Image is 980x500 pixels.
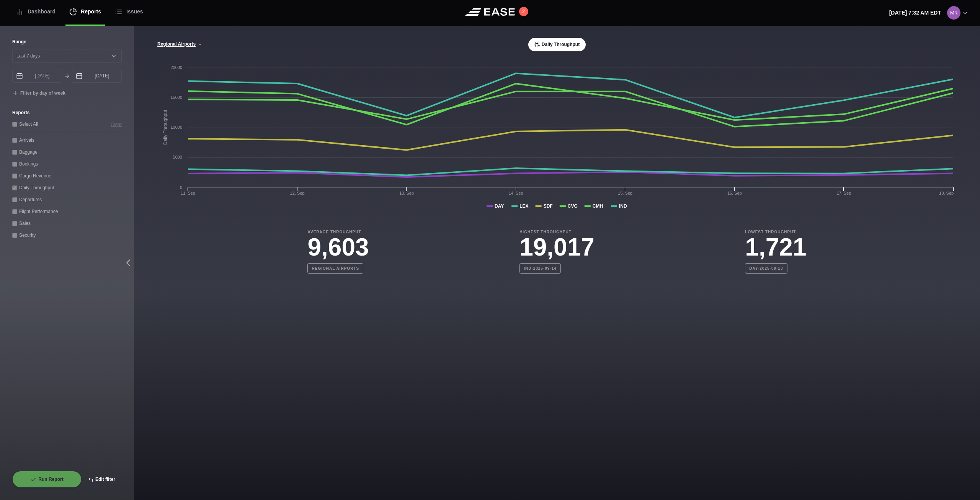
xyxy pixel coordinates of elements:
[519,229,595,235] b: Highest Throughput
[12,109,122,116] label: Reports
[307,235,369,259] h3: 9,603
[727,191,742,195] tspan: 16. Sep
[82,471,122,488] button: Edit filter
[157,42,203,47] button: Regional Airports
[72,69,122,83] input: mm/dd/yyyy
[544,203,553,209] tspan: SDF
[745,229,806,235] b: Lowest Throughput
[745,235,806,259] h3: 1,721
[307,229,369,235] b: Average Throughput
[568,203,578,209] tspan: CVG
[939,191,954,195] tspan: 18. Sep
[163,110,168,145] tspan: Daily Throughput
[111,120,122,128] button: Clear
[745,263,787,274] b: DAY-2025-09-13
[519,235,595,259] h3: 19,017
[528,38,586,51] button: Daily Throughput
[618,191,632,195] tspan: 15. Sep
[290,191,305,195] tspan: 12. Sep
[170,65,182,70] text: 20000
[12,90,65,97] button: Filter by day of week
[170,95,182,100] text: 15000
[12,69,62,83] input: mm/dd/yyyy
[519,203,528,209] tspan: LEX
[173,155,182,159] text: 5000
[889,9,941,17] p: [DATE] 7:32 AM EDT
[509,191,523,195] tspan: 14. Sep
[399,191,414,195] tspan: 13. Sep
[519,263,561,274] b: IND-2025-09-14
[836,191,851,195] tspan: 17. Sep
[619,203,627,209] tspan: IND
[170,125,182,130] text: 10000
[180,185,182,190] text: 0
[181,191,195,195] tspan: 11. Sep
[307,263,363,274] b: Regional Airports
[947,6,960,20] img: 0b2ed616698f39eb9cebe474ea602d52
[12,38,122,45] label: Range
[495,203,504,209] tspan: DAY
[593,203,603,209] tspan: CMH
[519,7,528,16] button: 2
